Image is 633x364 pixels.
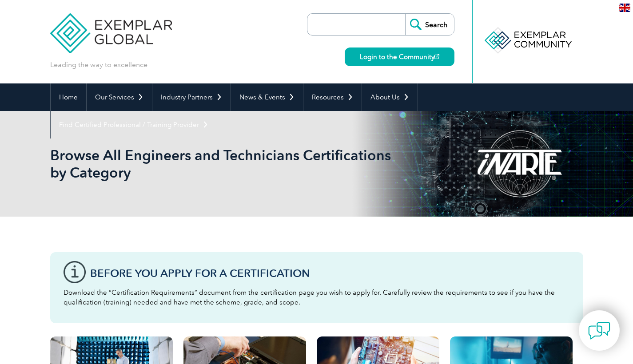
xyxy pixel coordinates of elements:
[619,4,630,12] img: en
[345,47,454,66] a: Login to the Community
[51,111,217,138] a: Find Certified Professional / Training Provider
[231,83,303,111] a: News & Events
[405,14,454,35] input: Search
[303,83,362,111] a: Resources
[90,268,570,279] h3: Before You Apply For a Certification
[50,60,147,70] p: Leading the way to excellence
[87,83,152,111] a: Our Services
[362,83,418,111] a: About Us
[152,83,231,111] a: Industry Partners
[434,54,439,59] img: open_square.png
[64,288,570,307] p: Download the “Certification Requirements” document from the certification page you wish to apply ...
[588,320,610,342] img: contact-chat.png
[50,146,391,181] h1: Browse All Engineers and Technicians Certifications by Category
[51,83,86,111] a: Home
